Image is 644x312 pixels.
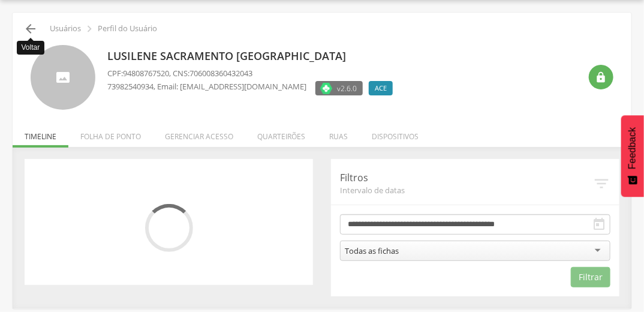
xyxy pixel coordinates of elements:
[592,175,610,193] i: 
[23,22,38,36] i: 
[83,22,96,35] i: 
[17,41,45,55] div: Voltar
[340,185,592,196] span: Intervalo de datas
[621,115,644,197] button: Feedback - Mostrar pesquisa
[50,24,81,34] p: Usuários
[189,68,252,79] span: 706008360432043
[340,171,592,185] p: Filtros
[107,68,399,79] p: CPF: , CNS:
[317,119,360,148] li: Ruas
[245,119,317,148] li: Quarteirões
[571,267,610,287] button: Filtrar
[68,119,153,148] li: Folha de ponto
[592,217,606,232] i: 
[627,127,638,169] span: Feedback
[123,68,169,79] span: 94808767520
[98,24,157,34] p: Perfil do Usuário
[337,82,357,94] span: v2.6.0
[595,71,607,83] i: 
[345,245,399,256] div: Todas as fichas
[107,49,399,64] p: Lusilene Sacramento [GEOGRAPHIC_DATA]
[153,119,245,148] li: Gerenciar acesso
[107,81,154,92] span: 73982540934
[360,119,431,148] li: Dispositivos
[107,81,306,92] p: , Email: [EMAIL_ADDRESS][DOMAIN_NAME]
[375,83,387,93] span: ACE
